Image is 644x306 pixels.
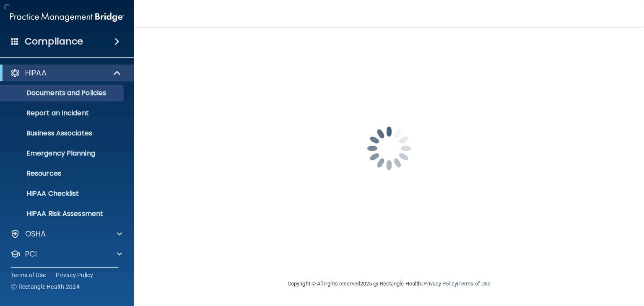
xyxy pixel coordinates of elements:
[5,169,120,178] p: Resources
[11,271,46,279] a: Terms of Use
[10,229,122,239] a: OSHA
[56,271,93,279] a: Privacy Policy
[5,89,120,97] p: Documents and Policies
[25,36,83,47] h4: Compliance
[10,9,124,26] img: PMB logo
[10,68,122,78] a: HIPAA
[5,210,120,218] p: HIPAA Risk Assessment
[423,280,457,287] a: Privacy Policy
[11,283,80,291] span: Ⓒ Rectangle Health 2024
[236,270,542,297] div: Copyright © All rights reserved 2025 @ Rectangle Health | |
[25,229,46,239] p: OSHA
[25,68,47,78] p: HIPAA
[458,280,491,287] a: Terms of Use
[5,189,120,198] p: HIPAA Checklist
[25,249,37,259] p: PCI
[5,109,120,117] p: Report an Incident
[10,249,122,259] a: PCI
[5,129,120,137] p: Business Associates
[347,106,431,190] img: spinner.e123f6fc.gif
[5,149,120,158] p: Emergency Planning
